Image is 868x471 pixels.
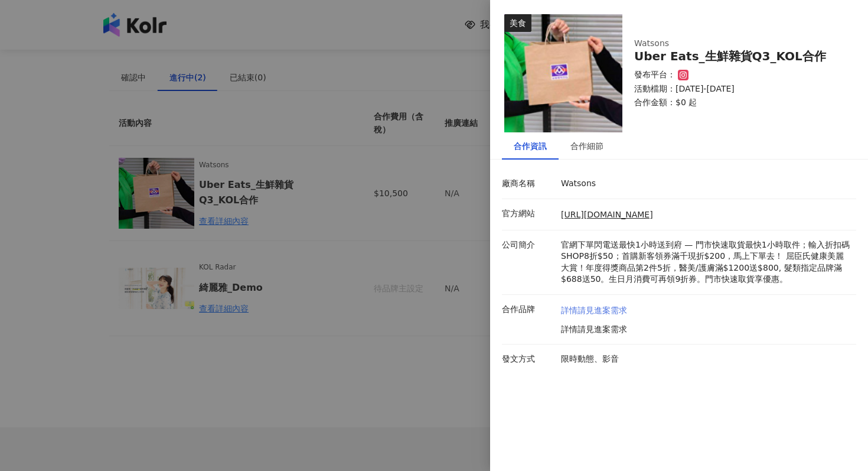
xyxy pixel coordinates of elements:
[502,304,555,316] p: 合作品牌
[634,69,676,81] p: 發布平台：
[502,239,555,251] p: 公司簡介
[561,305,627,317] a: 詳情請見進案需求
[561,239,850,285] p: 官網下單閃電送最快1小時送到府 — 門市快速取貨最快1小時取件；輸入折扣碼SHOP8折$50；首購新客領券滿千現折$200，馬上下單去！ 屈臣氏健康美麗大賞！年度得獎商品第2件5折，醫美/護膚滿...
[634,83,842,95] p: 活動檔期：[DATE]-[DATE]
[634,50,842,63] div: Uber Eats_生鮮雜貨Q3_KOL合作
[570,139,603,152] div: 合作細節
[561,210,653,219] a: [URL][DOMAIN_NAME]
[502,208,555,220] p: 官方網站
[561,353,850,365] p: 限時動態、影音
[502,353,555,365] p: 發文方式
[504,14,531,32] div: 美食
[504,14,622,132] img: 詳情請見進案需求
[634,97,842,109] p: 合作金額： $0 起
[634,38,842,50] div: Watsons
[514,139,547,152] div: 合作資訊
[502,178,555,190] p: 廠商名稱
[561,178,850,190] p: Watsons
[561,324,627,336] p: 詳情請見進案需求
